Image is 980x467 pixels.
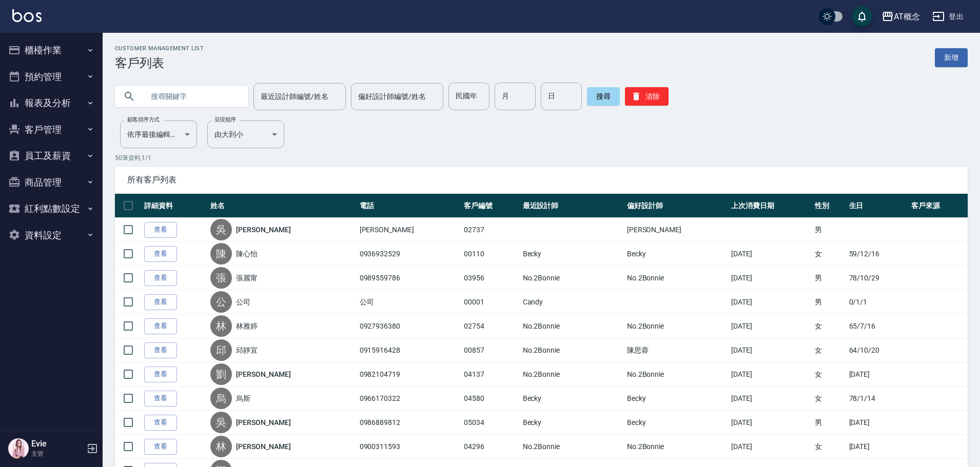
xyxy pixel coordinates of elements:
th: 偏好設計師 [624,194,729,218]
td: [DATE] [729,362,813,387]
td: No.2Bonnie [520,338,624,362]
img: Logo [12,9,42,22]
div: 烏 [210,388,232,409]
td: 0915916428 [357,338,461,362]
td: [DATE] [729,290,813,314]
td: No.2Bonnie [520,266,624,290]
td: [DATE] [729,314,813,338]
td: 女 [812,435,846,459]
div: 吳 [210,412,232,433]
td: Becky [624,411,729,435]
td: 78/10/29 [847,266,909,290]
a: 張麗甯 [236,273,258,283]
td: 女 [812,242,846,266]
button: 清除 [625,87,669,106]
button: save [852,6,872,27]
th: 詳細資料 [142,194,208,218]
a: 查看 [144,294,177,310]
td: [DATE] [729,411,813,435]
td: 男 [812,266,846,290]
div: AT概念 [894,10,920,23]
td: No.2Bonnie [624,314,729,338]
td: [PERSON_NAME] [624,218,729,242]
td: No.2Bonnie [624,362,729,387]
td: No.2Bonnie [624,266,729,290]
div: 由大到小 [207,120,284,148]
div: 公 [210,291,232,313]
button: 資料設定 [4,222,99,249]
button: 櫃檯作業 [4,37,99,64]
td: [DATE] [729,338,813,362]
a: [PERSON_NAME] [236,417,290,428]
td: 02754 [461,314,520,338]
th: 姓名 [208,194,357,218]
div: 張 [210,267,232,289]
button: 紅利點數設定 [4,195,99,222]
td: 04580 [461,387,520,411]
td: 0936932529 [357,242,461,266]
a: 查看 [144,415,177,431]
h3: 客戶列表 [115,56,204,70]
a: 陳心怡 [236,249,258,259]
td: 0900311593 [357,435,461,459]
td: [DATE] [847,435,909,459]
td: 00110 [461,242,520,266]
td: Becky [520,387,624,411]
a: 邱靜宜 [236,345,258,355]
td: 女 [812,387,846,411]
a: [PERSON_NAME] [236,369,290,379]
td: 02737 [461,218,520,242]
td: 65/7/16 [847,314,909,338]
div: 陳 [210,243,232,265]
div: 林 [210,315,232,337]
a: [PERSON_NAME] [236,441,290,452]
img: Person [8,438,29,459]
td: 78/1/14 [847,387,909,411]
a: 查看 [144,270,177,286]
label: 顧客排序方式 [127,116,160,124]
td: 陳思蓉 [624,338,729,362]
td: [DATE] [729,266,813,290]
a: 查看 [144,222,177,238]
input: 搜尋關鍵字 [144,83,240,110]
th: 電話 [357,194,461,218]
td: Candy [520,290,624,314]
td: Becky [624,387,729,411]
td: 0966170322 [357,387,461,411]
td: 64/10/20 [847,338,909,362]
a: 查看 [144,318,177,334]
a: 查看 [144,342,177,358]
h2: Customer Management List [115,45,204,52]
button: 搜尋 [587,87,620,106]
td: 03956 [461,266,520,290]
a: 新增 [935,48,968,67]
td: 04296 [461,435,520,459]
td: 00857 [461,338,520,362]
td: 0927936380 [357,314,461,338]
td: 0982104719 [357,362,461,387]
th: 上次消費日期 [729,194,813,218]
a: 烏斯 [236,393,250,403]
div: 劉 [210,363,232,385]
td: [PERSON_NAME] [357,218,461,242]
label: 呈現順序 [214,116,236,124]
th: 性別 [812,194,846,218]
th: 最近設計師 [520,194,624,218]
button: 商品管理 [4,169,99,196]
th: 客戶編號 [461,194,520,218]
td: Becky [520,411,624,435]
span: 所有客戶列表 [127,175,955,185]
td: [DATE] [729,242,813,266]
td: No.2Bonnie [520,362,624,387]
td: 04137 [461,362,520,387]
h5: Evie [31,439,84,449]
button: 預約管理 [4,64,99,90]
td: [DATE] [729,387,813,411]
td: 女 [812,338,846,362]
div: 林 [210,436,232,457]
button: AT概念 [877,6,924,27]
a: 查看 [144,246,177,262]
td: 男 [812,218,846,242]
a: 查看 [144,391,177,407]
td: 59/12/16 [847,242,909,266]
